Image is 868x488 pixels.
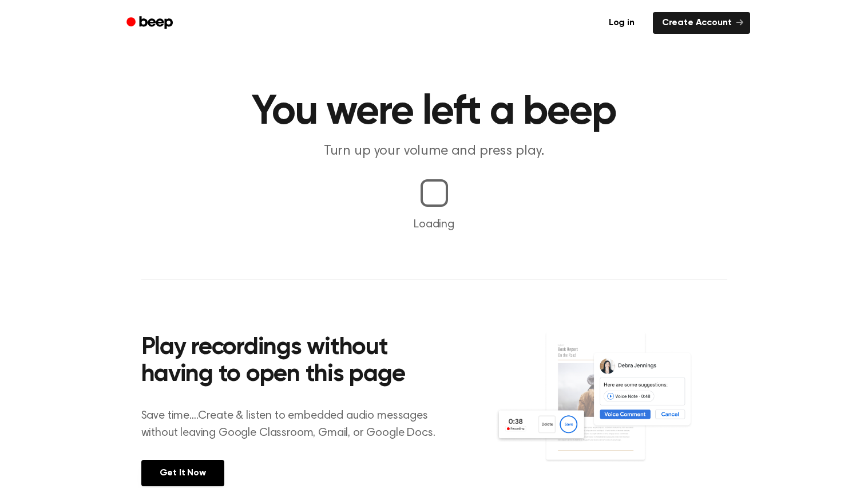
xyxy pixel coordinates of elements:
h1: You were left a beep [141,92,727,133]
a: Get It Now [141,460,224,486]
p: Save time....Create & listen to embedded audio messages without leaving Google Classroom, Gmail, ... [141,407,450,442]
a: Log in [597,10,646,36]
p: Loading [14,216,854,233]
h2: Play recordings without having to open this page [141,334,450,389]
img: Voice Comments on Docs and Recording Widget [495,331,727,485]
a: Create Account [653,12,750,34]
p: Turn up your volume and press play. [215,142,654,161]
a: Beep [118,12,183,34]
